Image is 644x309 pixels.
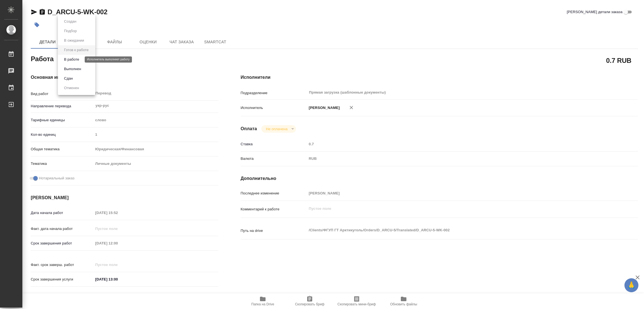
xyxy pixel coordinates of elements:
button: Выполнен [62,66,83,72]
button: Создан [62,18,78,25]
button: В ожидании [62,37,86,44]
button: Готов к работе [62,47,90,53]
button: Подбор [62,28,79,34]
button: Отменен [62,85,81,91]
button: В работе [62,56,81,63]
button: Сдан [62,75,74,82]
